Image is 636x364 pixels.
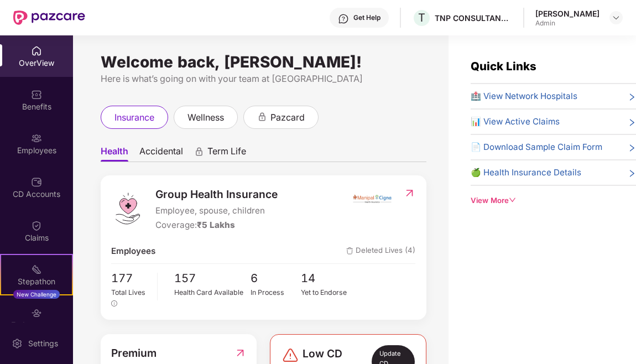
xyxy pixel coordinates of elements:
[1,276,72,287] div: Stepathon
[155,186,278,202] span: Group Health Insurance
[471,141,602,154] span: 📄 Download Sample Claim Form
[197,220,235,230] span: ₹5 Lakhs
[281,346,299,364] img: svg+xml;base64,PHN2ZyBpZD0iRGFuZ2VyLTMyeDMyIiB4bWxucz0iaHR0cDovL3d3dy53My5vcmcvMjAwMC9zdmciIHdpZH...
[13,290,60,299] div: New Challenge
[509,196,516,204] span: down
[155,204,278,217] span: Employee, spouse, children
[155,219,278,232] div: Coverage:
[111,269,149,287] span: 177
[351,186,393,214] img: insurerIcon
[139,145,183,162] span: Accidental
[194,147,204,157] div: animation
[101,145,128,162] span: Health
[31,89,42,100] img: svg+xml;base64,PHN2ZyBpZD0iQmVuZWZpdHMiIHhtbG5zPSJodHRwOi8vd3d3LnczLm9yZy8yMDAwL3N2ZyIgd2lkdGg9Ij...
[31,220,42,231] img: svg+xml;base64,PHN2ZyBpZD0iQ2xhaW0iIHhtbG5zPSJodHRwOi8vd3d3LnczLm9yZy8yMDAwL3N2ZyIgd2lkdGg9IjIwIi...
[346,247,353,254] img: deleteIcon
[207,145,246,162] span: Term Life
[101,58,426,66] div: Welcome back, [PERSON_NAME]!
[114,111,154,124] span: insurance
[174,287,251,298] div: Health Card Available
[101,72,426,86] div: Here is what’s going on with your team at [GEOGRAPHIC_DATA]
[251,287,301,298] div: In Process
[471,59,536,73] span: Quick Links
[31,133,42,144] img: svg+xml;base64,PHN2ZyBpZD0iRW1wbG95ZWVzIiB4bWxucz0iaHR0cDovL3d3dy53My5vcmcvMjAwMC9zdmciIHdpZHRoPS...
[270,111,305,124] span: pazcard
[418,11,425,24] span: T
[535,19,599,28] div: Admin
[301,287,352,298] div: Yet to Endorse
[111,288,145,297] span: Total Lives
[187,111,224,124] span: wellness
[471,195,636,206] div: View More
[111,192,144,225] img: logo
[301,269,352,287] span: 14
[31,45,42,56] img: svg+xml;base64,PHN2ZyBpZD0iSG9tZSIgeG1sbnM9Imh0dHA6Ly93d3cudzMub3JnLzIwMDAvc3ZnIiB3aWR0aD0iMjAiIG...
[111,345,157,361] span: Premium
[435,13,512,23] div: TNP CONSULTANCY PRIVATE LIMITED
[471,166,581,179] span: 🍏 Health Insurance Details
[31,264,42,275] img: svg+xml;base64,PHN2ZyB4bWxucz0iaHR0cDovL3d3dy53My5vcmcvMjAwMC9zdmciIHdpZHRoPSIyMSIgaGVpZ2h0PSIyMC...
[628,143,636,154] span: right
[31,176,42,188] img: svg+xml;base64,PHN2ZyBpZD0iQ0RfQWNjb3VudHMiIGRhdGEtbmFtZT0iQ0QgQWNjb3VudHMiIHhtbG5zPSJodHRwOi8vd3...
[257,112,267,122] div: animation
[174,269,251,287] span: 157
[13,11,85,25] img: New Pazcare Logo
[471,90,577,103] span: 🏥 View Network Hospitals
[628,168,636,179] span: right
[404,188,415,199] img: RedirectIcon
[111,300,117,306] span: info-circle
[353,13,380,22] div: Get Help
[338,13,349,24] img: svg+xml;base64,PHN2ZyBpZD0iSGVscC0zMngzMiIgeG1sbnM9Imh0dHA6Ly93d3cudzMub3JnLzIwMDAvc3ZnIiB3aWR0aD...
[628,92,636,103] span: right
[346,245,415,258] span: Deleted Lives (4)
[31,308,42,319] img: svg+xml;base64,PHN2ZyBpZD0iRW5kb3JzZW1lbnRzIiB4bWxucz0iaHR0cDovL3d3dy53My5vcmcvMjAwMC9zdmciIHdpZH...
[628,117,636,128] span: right
[234,345,246,361] img: RedirectIcon
[612,13,621,22] img: svg+xml;base64,PHN2ZyBpZD0iRHJvcGRvd24tMzJ4MzIiIHhtbG5zPSJodHRwOi8vd3d3LnczLm9yZy8yMDAwL3N2ZyIgd2...
[251,269,301,287] span: 6
[471,115,560,128] span: 📊 View Active Claims
[25,338,61,349] div: Settings
[535,8,599,19] div: [PERSON_NAME]
[111,245,155,258] span: Employees
[12,338,23,349] img: svg+xml;base64,PHN2ZyBpZD0iU2V0dGluZy0yMHgyMCIgeG1sbnM9Imh0dHA6Ly93d3cudzMub3JnLzIwMDAvc3ZnIiB3aW...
